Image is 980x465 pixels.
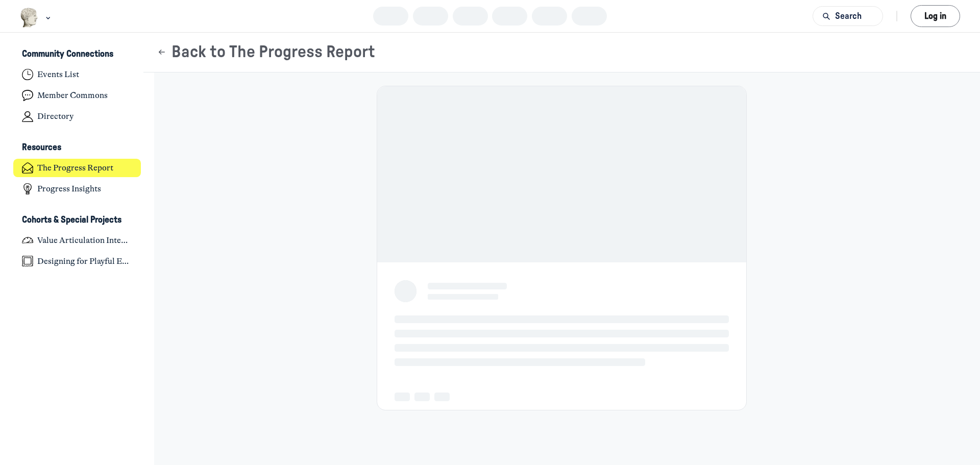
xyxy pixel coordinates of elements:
a: Value Articulation Intensive (Cultural Leadership Lab) [13,231,141,250]
button: Search [813,6,883,26]
button: Back to The Progress Report [157,42,375,62]
header: Page Header [143,33,980,72]
a: Directory [13,107,141,126]
a: Designing for Playful Engagement [13,252,141,271]
h3: Community Connections [22,49,113,60]
h4: Directory [37,111,73,121]
h4: Member Commons [37,90,108,101]
button: Museums as Progress logo [20,7,53,29]
button: Log in [911,5,960,27]
h3: Cohorts & Special Projects [22,215,121,226]
img: Museums as Progress logo [20,8,39,28]
h4: Designing for Playful Engagement [37,256,132,266]
h4: Progress Insights [37,184,101,194]
h4: Value Articulation Intensive (Cultural Leadership Lab) [37,235,132,246]
button: Community ConnectionsCollapse space [13,46,141,63]
button: ResourcesCollapse space [13,139,141,157]
a: Events List [13,65,141,84]
h4: Events List [37,69,79,80]
a: The Progress Report [13,159,141,178]
a: Progress Insights [13,180,141,199]
h3: Resources [22,142,61,153]
a: Member Commons [13,86,141,105]
h4: The Progress Report [37,163,113,173]
button: Cohorts & Special ProjectsCollapse space [13,211,141,229]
